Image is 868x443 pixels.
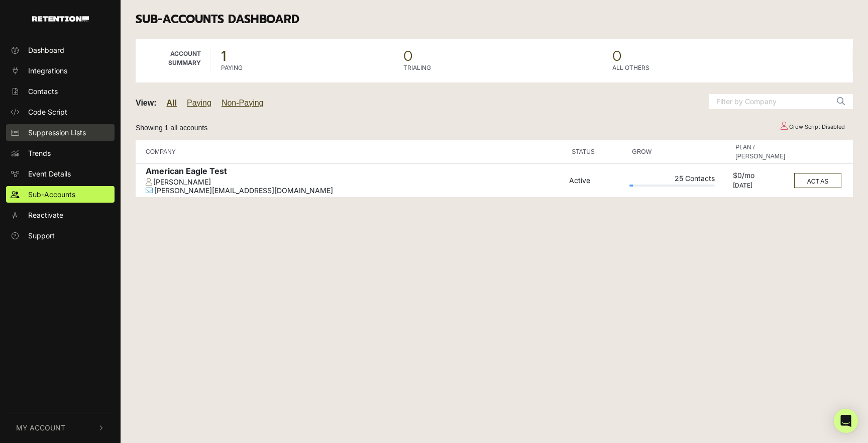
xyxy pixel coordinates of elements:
a: Suppression Lists [6,124,115,141]
th: GROW [627,140,717,163]
div: [DATE] [733,182,788,189]
label: TRIALING [403,63,431,72]
span: Sub-Accounts [28,189,75,200]
span: Contacts [28,86,58,97]
td: Grow Script Disabled [771,118,853,136]
div: [PERSON_NAME] [146,178,564,187]
th: STATUS [567,140,627,163]
span: Dashboard [28,45,64,55]
a: Support [6,227,115,244]
div: Plan Usage: 4% [629,185,715,187]
label: ALL OTHERS [612,63,649,72]
a: Reactivate [6,207,115,223]
span: Reactivate [28,210,63,220]
div: Open Intercom Messenger [834,409,858,433]
a: Dashboard [6,42,115,58]
span: 0 [612,49,843,63]
a: Contacts [6,83,115,100]
img: Retention.com [32,16,89,22]
small: Showing 1 all accounts [136,124,207,132]
a: Paying [187,99,211,107]
a: Sub-Accounts [6,186,115,203]
a: Non-Paying [222,99,264,107]
span: My Account [16,422,65,433]
a: Integrations [6,62,115,79]
div: 25 Contacts [629,174,715,185]
button: My Account [6,412,115,443]
a: Event Details [6,165,115,182]
button: ACT AS [794,173,841,188]
h3: Sub-accounts Dashboard [136,13,853,27]
span: Integrations [28,65,67,76]
strong: 1 [221,45,226,67]
a: All [167,99,177,107]
td: Account Summary [136,39,211,82]
span: 0 [403,49,592,63]
a: Trends [6,145,115,161]
span: Code Script [28,107,67,117]
a: Code Script [6,104,115,120]
span: Suppression Lists [28,127,86,138]
span: Event Details [28,168,71,179]
input: Filter by Company [709,94,829,109]
div: [PERSON_NAME][EMAIL_ADDRESS][DOMAIN_NAME] [146,187,564,195]
th: PLAN / [PERSON_NAME] [730,140,790,163]
div: American Eagle Test [146,166,564,178]
span: Support [28,230,55,241]
div: $0/mo [733,171,788,182]
strong: View: [136,99,157,107]
label: PAYING [221,63,243,72]
th: COMPANY [136,140,567,163]
span: Trends [28,148,51,158]
td: Active [567,163,627,197]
